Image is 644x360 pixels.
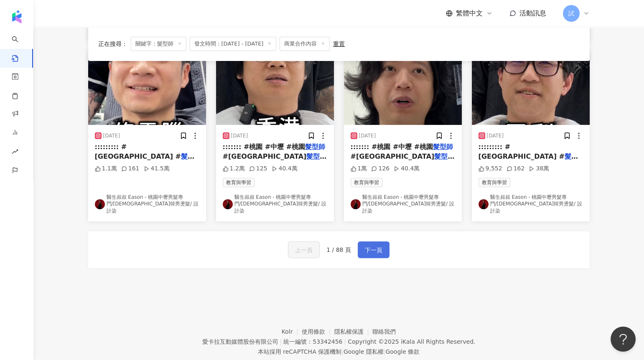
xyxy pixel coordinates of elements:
mark: 髮型師 [305,143,325,151]
span: 正在搜尋 ： [98,41,127,47]
button: 上一頁 [288,241,320,258]
div: 40.4萬 [394,165,420,173]
span: 1 / 88 頁 [326,246,351,253]
div: 1萬 [351,165,367,173]
button: 商業合作 [344,51,462,125]
div: 161 [121,165,140,173]
div: [DATE] [103,132,120,139]
button: 商業合作 [472,51,590,125]
mark: 髮型師 [95,152,194,170]
span: #[GEOGRAPHIC_DATA] [351,152,435,160]
img: post-image [216,51,334,125]
div: 125 [249,165,267,173]
a: KOL Avatar醫生叔叔 Eason - 桃園中壢男髮專門/[DEMOGRAPHIC_DATA]韓男燙髮/ 設計染 [351,194,455,215]
img: KOL Avatar [95,199,105,209]
button: 商業合作 [216,51,334,125]
span: 下一頁 [365,245,382,255]
div: 1.2萬 [223,165,245,173]
img: KOL Avatar [479,199,489,209]
img: KOL Avatar [223,199,233,209]
a: iKala [401,338,415,345]
img: post-image [88,51,206,125]
div: 40.4萬 [272,165,298,173]
mark: 髮型師 [433,143,453,151]
a: KOL Avatar醫生叔叔 Eason - 桃園中壢男髮專門/[DEMOGRAPHIC_DATA]韓男燙髮/ 設計染 [223,194,327,215]
span: 教育與學習 [479,178,510,187]
iframe: Help Scout Beacon - Open [611,327,636,352]
div: 162 [507,165,525,173]
img: logo icon [10,10,23,23]
a: 使用條款 [302,328,334,335]
div: Copyright © 2025 All Rights Reserved. [348,338,475,345]
span: 關鍵字：髮型師 [131,37,186,51]
div: [DATE] [359,132,376,139]
div: 重置 [333,41,345,47]
span: 教育與學習 [351,178,382,187]
a: 隱私權保護 [334,328,373,335]
div: 41.5萬 [144,165,170,173]
span: 繁體中文 [456,9,483,18]
div: 統一編號：53342456 [283,338,342,345]
div: 9,552 [479,165,502,173]
a: Kolr [282,328,302,335]
a: Google 條款 [385,348,420,355]
span: | [341,348,344,355]
mark: 髮型師 [434,152,454,160]
div: [DATE] [487,132,504,139]
a: Google 隱私權 [344,348,384,355]
div: 愛卡拉互動媒體股份有限公司 [202,338,278,345]
span: #[GEOGRAPHIC_DATA] [223,152,307,160]
div: 126 [371,165,389,173]
div: 38萬 [529,165,549,173]
div: [DATE] [231,132,248,139]
span: 本站採用 reCAPTCHA 保護機制 [258,347,420,357]
img: post-image [344,51,462,125]
span: 商業合作內容 [280,37,330,51]
img: post-image [472,51,590,125]
span: 試 [568,9,574,18]
div: 1.1萬 [95,165,117,173]
button: 下一頁 [358,241,389,258]
a: 聯絡我們 [372,328,396,335]
mark: 髮型師 [306,152,326,160]
a: KOL Avatar醫生叔叔 Eason - 桃園中壢男髮專門/[DEMOGRAPHIC_DATA]韓男燙髮/ 設計染 [95,194,199,215]
span: | [384,348,386,355]
a: search [12,30,28,63]
button: 商業合作 [88,51,206,125]
span: ::::::::: #[GEOGRAPHIC_DATA] # [479,143,565,160]
a: KOL Avatar醫生叔叔 Eason - 桃園中壢男髮專門/[DEMOGRAPHIC_DATA]韓男燙髮/ 設計染 [479,194,583,215]
span: 活動訊息 [519,9,546,17]
img: KOL Avatar [351,199,361,209]
span: | [344,338,346,345]
mark: 髮型師 [479,152,578,170]
span: ::::::: #桃園 #中壢 #桃園 [351,143,433,151]
span: rise [12,143,18,162]
span: ::::::::: #[GEOGRAPHIC_DATA] # [95,143,181,160]
span: 教育與學習 [223,178,255,187]
span: ::::::: #桃園 #中壢 #桃園 [223,143,305,151]
span: | [280,338,282,345]
span: 發文時間：[DATE] - [DATE] [190,37,277,51]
